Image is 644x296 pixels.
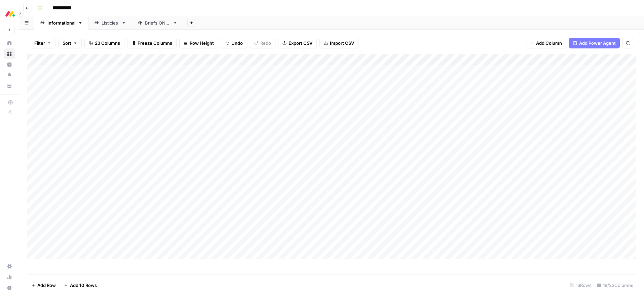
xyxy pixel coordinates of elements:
a: Listicles [88,16,132,30]
span: Import CSV [330,40,354,46]
button: Undo [221,38,247,48]
a: Usage [4,272,15,283]
button: Row Height [179,38,218,48]
a: Opportunities [4,70,15,81]
a: Informational [34,16,88,30]
button: Help + Support [4,283,15,293]
img: Monday.com Logo [4,8,16,20]
a: Briefs ONLY [132,16,183,30]
a: Browse [4,48,15,59]
div: 16 Rows [567,280,594,291]
button: 23 Columns [84,38,124,48]
button: Add Row [27,280,60,291]
span: Redo [260,40,271,46]
button: Workspace: Monday.com [4,5,15,22]
button: Add Column [526,38,566,48]
span: Add Column [536,40,562,46]
span: Row Height [190,40,214,46]
button: Redo [250,38,275,48]
button: Filter [30,38,55,48]
span: Sort [63,40,71,46]
div: 18/23 Columns [594,280,636,291]
a: Your Data [4,81,15,91]
button: Add Power Agent [569,38,620,48]
span: Add Power Agent [579,40,616,46]
a: Settings [4,261,15,272]
a: Home [4,38,15,48]
button: Import CSV [319,38,358,48]
span: 23 Columns [95,40,120,46]
a: Insights [4,59,15,70]
div: Informational [47,20,75,26]
span: Add Row [37,282,56,289]
button: Freeze Columns [127,38,177,48]
span: Export CSV [289,40,312,46]
div: Briefs ONLY [145,20,170,26]
span: Filter [34,40,45,46]
button: Sort [58,38,82,48]
span: Freeze Columns [138,40,172,46]
div: Listicles [102,20,119,26]
button: Add 10 Rows [60,280,101,291]
span: Add 10 Rows [70,282,97,289]
span: Undo [231,40,243,46]
button: Export CSV [278,38,317,48]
